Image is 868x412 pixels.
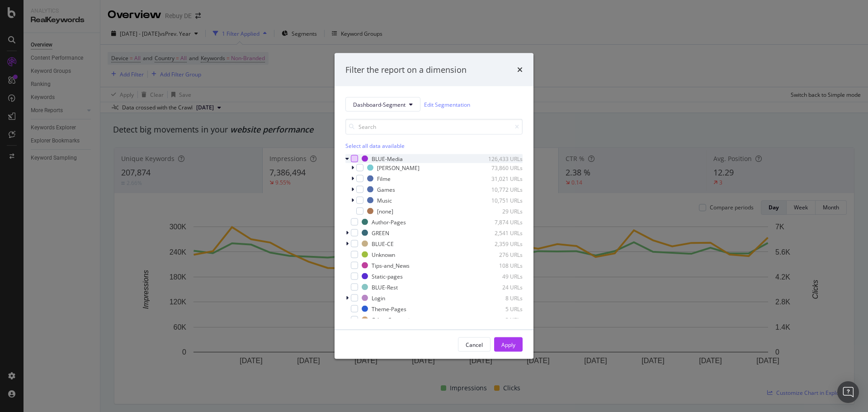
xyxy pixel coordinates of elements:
div: Games [377,185,395,193]
div: [PERSON_NAME] [377,164,420,171]
button: Cancel [458,337,491,352]
div: 10,751 URLs [478,196,523,204]
div: Login [372,294,385,302]
div: Open Intercom Messenger [837,381,859,403]
div: Select all data available [345,142,523,150]
div: 7,874 URLs [478,218,523,226]
div: 5 URLs [478,305,523,313]
div: 29 URLs [478,207,523,215]
div: 108 URLs [478,261,523,269]
input: Search [345,119,523,135]
div: Cancel [466,341,483,348]
div: BLUE-CE [372,240,394,247]
div: Tips-and_News [372,261,410,269]
div: Static-pages [372,272,403,280]
div: 3 URLs [478,316,523,323]
div: 10,772 URLs [478,185,523,193]
a: Edit Segmentation [424,99,470,109]
div: Unknown [372,251,395,258]
div: GREEN [372,229,389,237]
div: 49 URLs [478,272,523,280]
div: Theme-Pages [372,305,406,313]
button: Dashboard-Segment [345,97,420,112]
div: BLUE-Rest [372,283,398,291]
span: Dashboard-Segment [353,100,406,108]
button: Apply [494,337,523,352]
div: BLUE-Media [372,155,403,162]
div: 8 URLs [478,294,523,302]
div: Filme [377,175,391,182]
div: 276 URLs [478,251,523,258]
div: times [517,64,523,76]
div: 31,021 URLs [478,175,523,182]
div: Other-Categories [372,316,415,323]
div: Author-Pages [372,218,406,226]
div: 2,541 URLs [478,229,523,237]
div: Apply [501,341,515,348]
div: 73,860 URLs [478,164,523,171]
div: [none] [377,207,393,215]
div: 24 URLs [478,283,523,291]
div: Filter the report on a dimension [345,64,467,76]
div: 126,433 URLs [478,155,523,162]
div: 2,359 URLs [478,240,523,247]
div: modal [335,53,533,359]
div: Music [377,196,392,204]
